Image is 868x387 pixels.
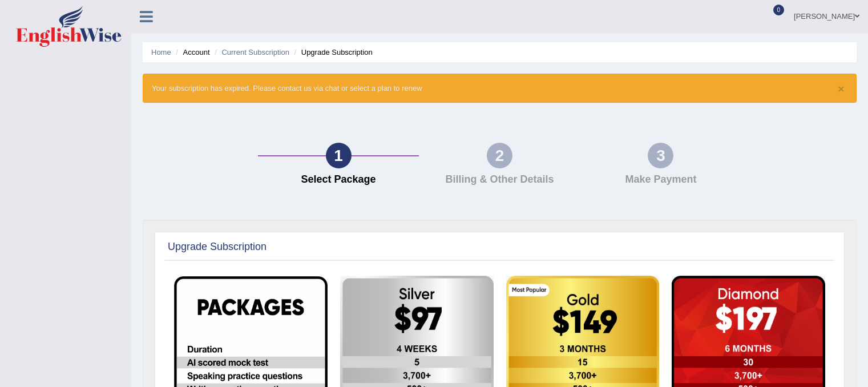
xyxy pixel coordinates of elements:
[173,47,209,58] li: Account
[487,143,512,168] div: 2
[143,74,857,103] div: Your subscription has expired. Please contact us via chat or select a plan to renew
[264,174,413,186] h4: Select Package
[838,83,845,95] button: ×
[586,174,736,186] h4: Make Payment
[648,143,673,168] div: 3
[292,47,373,58] li: Upgrade Subscription
[425,174,574,186] h4: Billing & Other Details
[221,48,289,57] a: Current Subscription
[326,143,352,168] div: 1
[773,5,785,15] span: 0
[151,48,171,57] a: Home
[168,241,267,253] h2: Upgrade Subscription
